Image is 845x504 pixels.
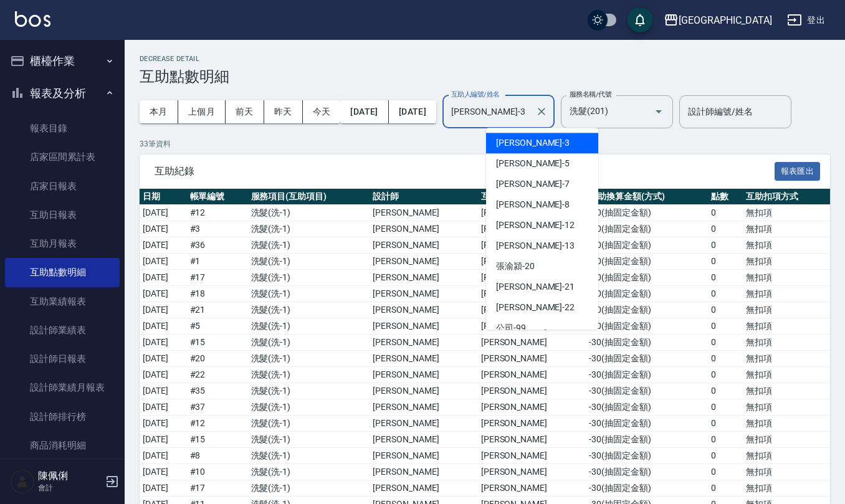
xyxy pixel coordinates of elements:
td: [DATE] [140,351,187,367]
td: # 5 [187,318,248,335]
td: 無扣項 [743,416,830,432]
span: [PERSON_NAME] -12 [496,219,575,232]
td: [PERSON_NAME] [370,351,477,367]
td: [PERSON_NAME] [478,464,586,480]
td: [DATE] [140,254,187,270]
td: 無扣項 [743,367,830,383]
span: 公司 -99 [496,321,526,335]
td: [PERSON_NAME] [370,480,477,497]
a: 報表匯出 [775,164,821,176]
td: # 1 [187,254,248,270]
a: 互助月報表 [5,229,120,258]
button: 報表及分析 [5,77,120,110]
td: -30 ( 抽固定金額 ) [586,367,708,383]
span: [PERSON_NAME] -8 [496,198,570,211]
td: # 20 [187,351,248,367]
td: [DATE] [140,480,187,497]
td: 無扣項 [743,221,830,237]
th: 互助換算金額(方式) [586,189,708,205]
td: [DATE] [140,286,187,302]
td: [PERSON_NAME] [478,448,586,464]
td: -30 ( 抽固定金額 ) [586,448,708,464]
button: Clear [533,103,550,120]
td: 無扣項 [743,448,830,464]
td: 洗髮 ( 洗-1 ) [248,237,370,254]
td: -30 ( 抽固定金額 ) [586,335,708,351]
td: 洗髮 ( 洗-1 ) [248,302,370,318]
td: 洗髮 ( 洗-1 ) [248,318,370,335]
p: 33 筆資料 [140,138,830,150]
span: [PERSON_NAME] -7 [496,178,570,191]
td: 洗髮 ( 洗-1 ) [248,464,370,480]
p: 會計 [38,482,102,493]
button: [DATE] [389,100,436,123]
td: [DATE] [140,448,187,464]
td: 洗髮 ( 洗-1 ) [248,335,370,351]
td: 0 [708,286,743,302]
td: # 17 [187,480,248,497]
td: 0 [708,351,743,367]
td: # 15 [187,432,248,448]
span: [PERSON_NAME] -13 [496,239,575,252]
a: 設計師業績表 [5,316,120,345]
th: 互助扣項方式 [743,189,830,205]
td: [PERSON_NAME] [478,480,586,497]
td: 0 [708,205,743,221]
td: [PERSON_NAME] [478,367,586,383]
td: 無扣項 [743,237,830,254]
td: -30 ( 抽固定金額 ) [586,399,708,416]
td: -30 ( 抽固定金額 ) [586,221,708,237]
td: 0 [708,480,743,497]
td: 無扣項 [743,335,830,351]
td: -30 ( 抽固定金額 ) [586,205,708,221]
td: [PERSON_NAME] [478,286,586,302]
td: 0 [708,335,743,351]
td: 洗髮 ( 洗-1 ) [248,286,370,302]
td: [PERSON_NAME] [370,335,477,351]
td: [PERSON_NAME] [370,270,477,286]
th: 帳單編號 [187,189,248,205]
td: [PERSON_NAME] [370,432,477,448]
td: [PERSON_NAME] [478,318,586,335]
span: [PERSON_NAME] -21 [496,280,575,293]
td: [DATE] [140,335,187,351]
td: # 12 [187,416,248,432]
td: 洗髮 ( 洗-1 ) [248,254,370,270]
td: 洗髮 ( 洗-1 ) [248,383,370,399]
th: 互助人 [478,189,586,205]
td: [DATE] [140,464,187,480]
td: # 36 [187,237,248,254]
a: 設計師排行榜 [5,402,120,431]
td: [DATE] [140,302,187,318]
button: 本月 [140,100,178,123]
a: 互助點數明細 [5,258,120,287]
td: [PERSON_NAME] [370,416,477,432]
td: 無扣項 [743,254,830,270]
td: 無扣項 [743,399,830,416]
span: 張渝潁 -20 [496,260,535,273]
td: 洗髮 ( 洗-1 ) [248,448,370,464]
td: [DATE] [140,416,187,432]
td: -30 ( 抽固定金額 ) [586,302,708,318]
td: 0 [708,367,743,383]
td: -30 ( 抽固定金額 ) [586,351,708,367]
td: 洗髮 ( 洗-1 ) [248,270,370,286]
td: [PERSON_NAME] [478,221,586,237]
th: 設計師 [370,189,477,205]
td: 洗髮 ( 洗-1 ) [248,399,370,416]
span: [PERSON_NAME] -22 [496,301,575,314]
button: [DATE] [340,100,388,123]
td: -30 ( 抽固定金額 ) [586,416,708,432]
a: 商品消耗明細 [5,431,120,460]
td: 無扣項 [743,464,830,480]
td: -30 ( 抽固定金額 ) [586,254,708,270]
td: [PERSON_NAME] [370,237,477,254]
td: 0 [708,416,743,432]
td: [PERSON_NAME] [370,383,477,399]
img: Logo [15,11,50,27]
td: # 17 [187,270,248,286]
td: -30 ( 抽固定金額 ) [586,318,708,335]
td: 無扣項 [743,432,830,448]
td: [PERSON_NAME] [478,399,586,416]
a: 報表目錄 [5,114,120,143]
